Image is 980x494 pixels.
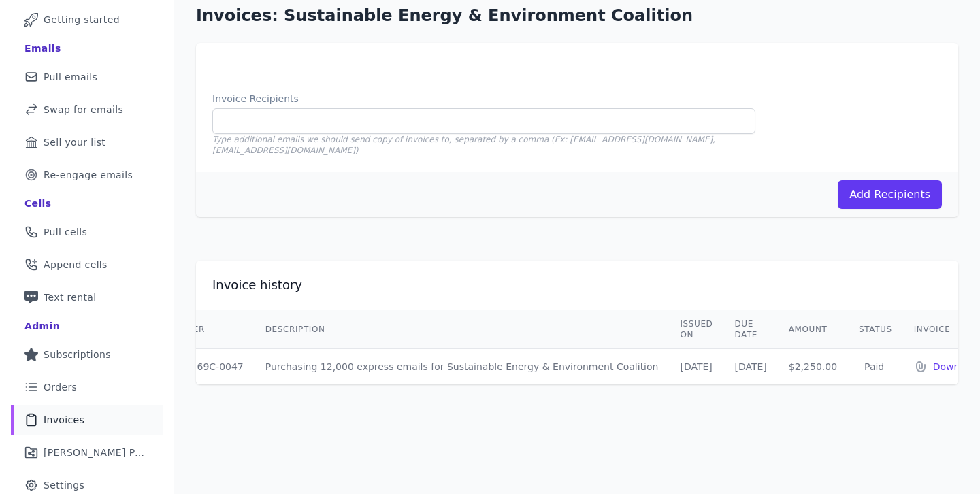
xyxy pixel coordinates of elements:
span: Settings [44,478,84,492]
td: FCE0269C-0047 [156,349,255,385]
td: $2,250.00 [778,349,848,385]
a: Getting started [11,5,163,35]
a: Sell your list [11,127,163,157]
td: Purchasing 12,000 express emails for Sustainable Energy & Environment Coalition [255,349,670,385]
a: Pull emails [11,62,163,92]
a: Append cells [11,250,163,280]
h1: Invoices: Sustainable Energy & Environment Coalition [196,5,958,27]
th: Description [255,310,670,349]
span: Sell your list [44,135,105,149]
p: Type additional emails we should send copy of invoices to, separated by a comma (Ex: [EMAIL_ADDRE... [212,134,755,156]
h2: Invoice history [212,277,302,293]
span: Swap for emails [44,103,123,116]
div: Emails [24,42,61,55]
span: Paid [859,361,889,372]
span: Orders [44,380,77,394]
span: Getting started [44,13,120,27]
a: Text rental [11,282,163,312]
span: Pull cells [44,225,87,239]
span: Text rental [44,291,97,304]
div: Cells [24,197,51,210]
span: Append cells [44,258,108,271]
td: [DATE] [669,349,723,385]
th: Amount [778,310,848,349]
a: Re-engage emails [11,160,163,190]
span: Pull emails [44,70,97,84]
span: Subscriptions [44,348,111,361]
a: Pull cells [11,217,163,247]
button: Add Recipients [838,180,942,209]
a: Invoices [11,405,163,435]
a: Swap for emails [11,95,163,125]
span: Invoices [44,413,84,427]
th: Due Date [723,310,777,349]
span: [PERSON_NAME] Performance [44,446,146,459]
label: Invoice Recipients [212,92,755,105]
a: Orders [11,372,163,402]
span: Re-engage emails [44,168,133,182]
th: Status [848,310,903,349]
th: Number [156,310,255,349]
th: Issued on [669,310,723,349]
a: Subscriptions [11,340,163,369]
td: [DATE] [723,349,777,385]
div: Admin [24,319,60,333]
a: [PERSON_NAME] Performance [11,438,163,467]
